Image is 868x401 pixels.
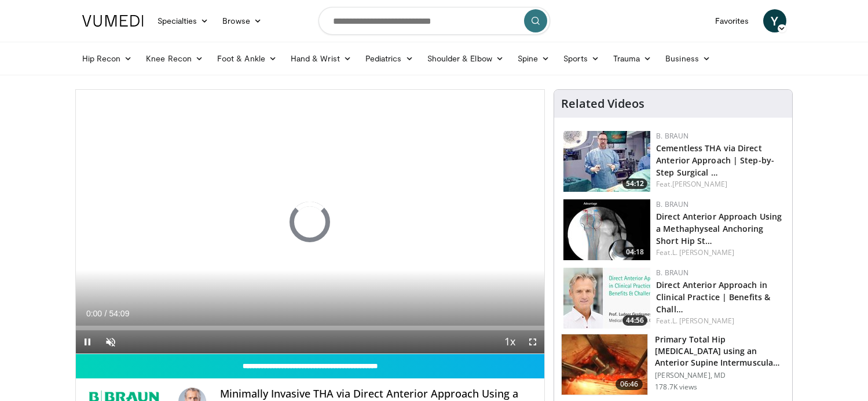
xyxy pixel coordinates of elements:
span: / [105,309,107,318]
a: Trauma [606,47,659,70]
a: L. [PERSON_NAME] [672,247,735,257]
a: 54:12 [563,131,650,192]
span: 04:18 [622,247,647,257]
p: 178.7K views [655,382,697,392]
img: 9024c6fc-15de-4666-bac4-64aedbf1db06.150x105_q85_crop-smart_upscale.jpg [563,268,650,329]
video-js: Video Player [76,90,545,354]
a: 04:18 [563,199,650,260]
a: Hand & Wrist [284,47,358,70]
h3: Primary Total Hip [MEDICAL_DATA] using an Anterior Supine Intermuscula… [655,334,785,369]
a: 06:46 Primary Total Hip [MEDICAL_DATA] using an Anterior Supine Intermuscula… [PERSON_NAME], MD 1... [561,334,785,395]
a: Sports [556,47,606,70]
button: Unmute [99,330,122,353]
a: B. Braun [656,268,688,278]
a: Knee Recon [139,47,210,70]
a: Business [658,47,717,70]
span: 06:46 [616,378,643,390]
a: [PERSON_NAME] [672,179,727,189]
button: Fullscreen [521,330,544,353]
button: Pause [76,330,99,353]
a: Cementless THA via Direct Anterior Approach | Step-by-Step Surgical … [656,143,774,178]
div: Feat. [656,179,783,189]
span: 0:00 [86,309,102,318]
img: 28c247bd-c9f9-4aad-a531-99b9d6785b37.jpg.150x105_q85_crop-smart_upscale.jpg [563,131,650,192]
a: Shoulder & Elbow [420,47,511,70]
div: Feat. [656,316,783,326]
span: 44:56 [622,315,647,326]
a: B. Braun [656,131,688,141]
a: B. Braun [656,199,688,209]
input: Search topics, interventions [318,7,550,35]
img: VuMedi Logo [82,15,144,27]
a: Foot & Ankle [210,47,284,70]
a: Direct Anterior Approach in Clinical Practice | Benefits & Chall… [656,279,770,315]
div: Progress Bar [76,326,545,330]
a: Browse [215,9,269,32]
h4: Related Videos [561,97,644,111]
a: Hip Recon [75,47,140,70]
a: Y [763,9,786,32]
img: 3fc8b214-014c-4b22-969b-9447e31bc168.jpg.150x105_q85_crop-smart_upscale.jpg [563,199,650,260]
a: Favorites [708,9,756,32]
a: Pediatrics [358,47,420,70]
img: 263423_3.png.150x105_q85_crop-smart_upscale.jpg [562,334,647,395]
a: Direct Anterior Approach Using a Methaphyseal Anchoring Short Hip St… [656,211,782,246]
a: 44:56 [563,268,650,329]
a: Specialties [151,9,216,32]
a: L. [PERSON_NAME] [672,316,735,326]
span: 54:09 [109,309,129,318]
p: [PERSON_NAME], MD [655,371,785,380]
div: Feat. [656,247,783,258]
a: Spine [511,47,556,70]
button: Playback Rate [498,330,521,353]
span: 54:12 [622,178,647,189]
